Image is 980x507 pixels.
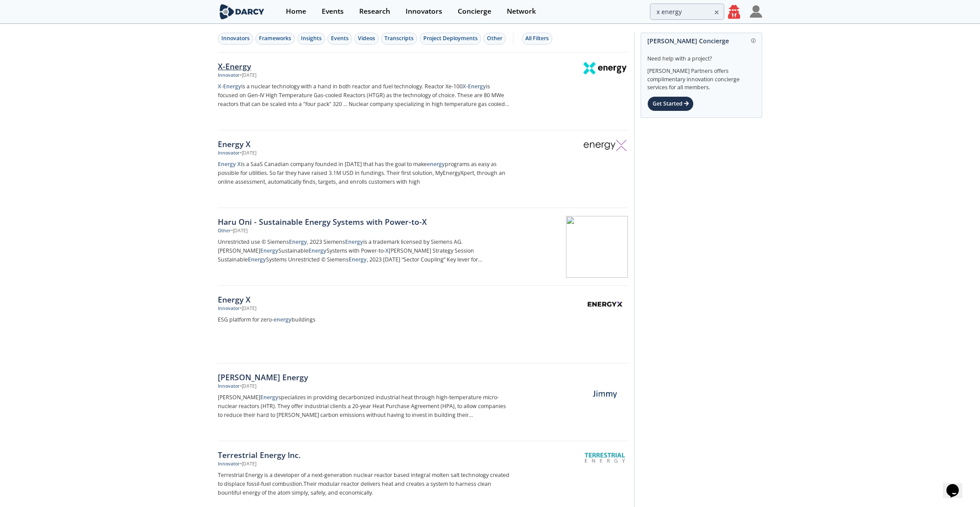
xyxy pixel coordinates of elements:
[218,371,510,383] div: [PERSON_NAME] Energy
[223,83,241,90] strong: Energy
[221,34,250,42] div: Innovators
[218,208,628,286] a: Haru Oni - Sustainable Energy Systems with Power-to-X Other •[DATE] Unrestricted use © SiemensEne...
[647,96,694,111] div: Get Started
[218,4,266,19] img: logo-wide.svg
[647,33,756,49] div: [PERSON_NAME] Concierge
[286,8,306,15] div: Home
[248,256,266,263] strong: Energy
[385,247,389,254] strong: X
[647,49,756,63] div: Need help with a project?
[240,305,256,312] div: • [DATE]
[218,449,510,461] div: Terrestrial Energy Inc.
[583,450,627,465] img: Terrestrial Energy Inc.
[522,33,552,45] button: All Filters
[647,63,756,92] div: [PERSON_NAME] Partners offers complimentary innovation concierge services for all members.
[237,160,241,168] strong: X
[218,216,510,227] div: Haru Oni - Sustainable Energy Systems with Power-to-X
[943,472,971,498] iframe: chat widget
[218,160,510,186] p: is a SaaS Canadian company founded in [DATE] that has the goal to make programs as easy as possib...
[583,295,627,314] img: Energy X
[231,227,247,235] div: • [DATE]
[750,5,762,18] img: Profile
[468,83,486,90] strong: Energy
[384,34,414,42] div: Transcripts
[240,150,256,157] div: • [DATE]
[406,8,442,15] div: Innovators
[259,34,291,42] div: Frameworks
[289,238,307,246] strong: Energy
[322,8,344,15] div: Events
[218,461,240,468] div: Innovator
[297,33,325,45] button: Insights
[301,34,322,42] div: Insights
[483,33,506,45] button: Other
[420,33,481,45] button: Project Deployments
[650,4,724,20] input: Advanced Search
[240,383,256,390] div: • [DATE]
[218,61,510,72] div: X-Energy
[255,33,295,45] button: Frameworks
[218,150,240,157] div: Innovator
[583,62,627,74] img: X-Energy
[507,8,536,15] div: Network
[381,33,417,45] button: Transcripts
[260,247,278,254] strong: Energy
[345,238,363,246] strong: Energy
[218,393,510,420] p: [PERSON_NAME] specializes in providing decarbonized industrial heat through high-temperature micr...
[260,393,278,401] strong: Energy
[308,247,327,254] strong: Energy
[218,130,628,208] a: Energy X Innovator •[DATE] Energy Xis a SaaS Canadian company founded in [DATE] that has the goal...
[359,8,390,15] div: Research
[218,82,510,109] p: - is a nuclear technology with a hand in both reactor and fuel technology. Reactor Xe-100 - is fo...
[218,286,628,363] a: Energy X Innovator •[DATE] ESG platform for zero-energybuildings Energy X
[327,33,352,45] button: Events
[525,34,549,42] div: All Filters
[218,238,510,264] p: Unrestricted use © Siemens , 2023 Siemens is a trademark licensed by Siemens AG. [PERSON_NAME] Su...
[218,383,240,390] div: Innovator
[218,72,240,79] div: Innovator
[218,83,221,90] strong: X
[463,83,466,90] strong: X
[240,72,256,79] div: • [DATE]
[273,316,292,323] strong: energy
[218,160,236,168] strong: Energy
[751,38,756,43] img: information.svg
[218,53,628,130] a: X-Energy Innovator •[DATE] X-Energyis a nuclear technology with a hand in both reactor and fuel t...
[583,373,627,416] img: Jimmy Energy
[423,34,478,42] div: Project Deployments
[427,160,445,168] strong: energy
[354,33,379,45] button: Videos
[218,471,510,497] p: Terrestrial Energy is a developer of a next-generation nuclear reactor based integral molten salt...
[487,34,502,42] div: Other
[218,305,240,312] div: Innovator
[218,315,510,324] p: ESG platform for zero- buildings
[218,294,510,305] div: Energy X
[349,256,367,263] strong: Energy
[458,8,491,15] div: Concierge
[331,34,349,42] div: Events
[240,461,256,468] div: • [DATE]
[358,34,375,42] div: Videos
[218,227,231,235] div: Other
[218,33,253,45] button: Innovators
[583,140,627,151] img: Energy X
[218,138,510,150] div: Energy X
[218,363,628,441] a: [PERSON_NAME] Energy Innovator •[DATE] [PERSON_NAME]Energyspecializes in providing decarbonized i...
